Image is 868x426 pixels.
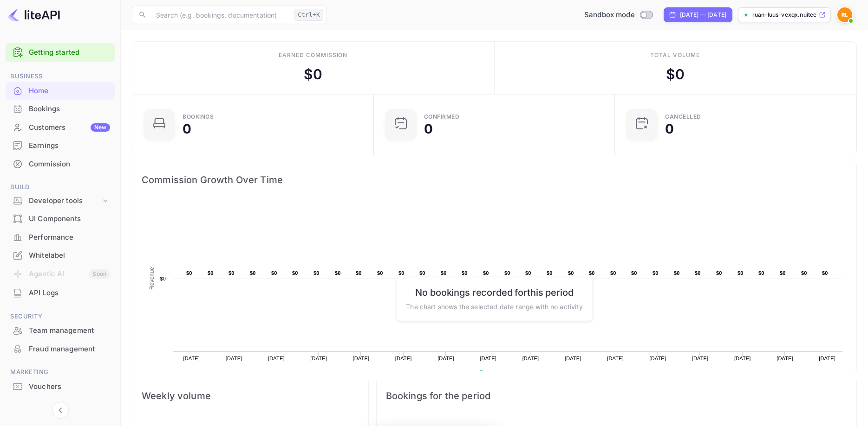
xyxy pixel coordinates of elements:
[29,86,110,96] div: Home
[6,210,115,227] a: UI Components
[6,340,115,358] div: Fraud management
[462,270,468,276] text: $0
[522,356,539,361] text: [DATE]
[6,367,115,377] span: Marketing
[780,270,786,276] text: $0
[665,122,674,135] div: 0
[279,51,347,59] div: Earned commission
[695,270,701,276] text: $0
[6,284,115,301] a: API Logs
[758,270,764,276] text: $0
[183,114,214,120] div: Bookings
[29,122,110,133] div: Customers
[424,114,460,120] div: Confirmed
[208,270,214,276] text: $0
[6,182,115,192] span: Build
[142,172,847,187] span: Commission Growth Over Time
[6,284,115,302] div: API Logs
[268,356,285,361] text: [DATE]
[335,270,341,276] text: $0
[183,122,191,135] div: 0
[29,159,110,170] div: Commission
[568,270,574,276] text: $0
[777,356,793,361] text: [DATE]
[584,10,635,20] span: Sandbox mode
[480,356,496,361] text: [DATE]
[29,196,101,206] div: Developer tools
[6,100,115,118] div: Bookings
[6,247,115,265] div: Whitelabel
[6,82,115,99] a: Home
[6,229,115,246] a: Performance
[581,10,656,20] div: Switch to Production mode
[6,119,115,137] div: CustomersNew
[6,100,115,117] a: Bookings
[377,270,383,276] text: $0
[837,7,852,22] img: Ruan Luus
[29,232,110,243] div: Performance
[674,270,680,276] text: $0
[183,356,200,361] text: [DATE]
[29,104,110,114] div: Bookings
[160,276,166,281] text: $0
[6,378,115,395] a: Vouchers
[525,270,531,276] text: $0
[6,229,115,247] div: Performance
[406,301,582,311] p: The chart shows the selected date range with no activity
[91,123,110,132] div: New
[29,381,110,392] div: Vouchers
[6,340,115,357] a: Fraud management
[653,270,659,276] text: $0
[29,325,110,336] div: Team management
[228,270,235,276] text: $0
[398,270,405,276] text: $0
[6,247,115,264] a: Whitelabel
[29,140,110,151] div: Earnings
[6,210,115,228] div: UI Components
[29,214,110,224] div: UI Components
[6,312,115,322] span: Security
[487,370,511,377] text: Revenue
[294,9,323,21] div: Ctrl+K
[292,270,298,276] text: $0
[6,378,115,396] div: Vouchers
[271,270,277,276] text: $0
[610,270,616,276] text: $0
[716,270,722,276] text: $0
[752,11,817,19] p: ruan-luus-vexqx.nuitee...
[250,270,256,276] text: $0
[6,322,115,340] div: Team management
[589,270,595,276] text: $0
[6,193,115,209] div: Developer tools
[150,6,291,24] input: Search (e.g. bookings, documentation)
[607,356,624,361] text: [DATE]
[6,137,115,154] a: Earnings
[29,344,110,355] div: Fraud management
[665,114,701,120] div: CANCELLED
[801,270,807,276] text: $0
[186,270,192,276] text: $0
[29,288,110,299] div: API Logs
[631,270,637,276] text: $0
[29,47,110,58] a: Getting started
[142,388,359,403] span: Weekly volume
[353,356,370,361] text: [DATE]
[149,267,155,290] text: Revenue
[52,402,69,419] button: Collapse navigation
[819,356,835,361] text: [DATE]
[437,356,454,361] text: [DATE]
[822,270,828,276] text: $0
[6,322,115,339] a: Team management
[419,270,425,276] text: $0
[310,356,327,361] text: [DATE]
[737,270,744,276] text: $0
[6,82,115,100] div: Home
[386,388,847,403] span: Bookings for the period
[424,122,433,135] div: 0
[650,51,700,59] div: Total volume
[666,64,685,85] div: $ 0
[734,356,751,361] text: [DATE]
[6,155,115,172] a: Commission
[547,270,553,276] text: $0
[7,7,60,22] img: LiteAPI logo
